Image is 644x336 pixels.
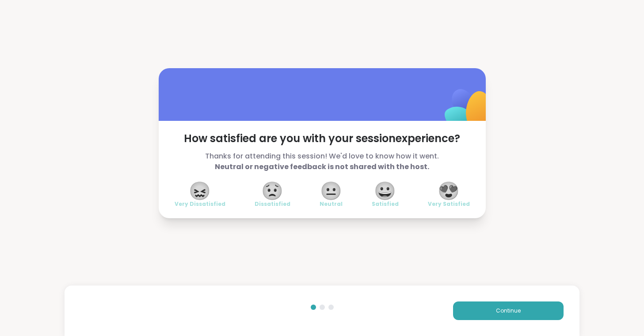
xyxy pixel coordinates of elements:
[175,131,470,146] span: How satisfied are you with your session experience?
[175,151,470,172] span: Thanks for attending this session! We'd love to know how it went.
[372,201,399,208] span: Satisfied
[496,307,521,315] span: Continue
[374,183,396,199] span: 😀
[189,183,211,199] span: 😖
[255,201,290,208] span: Dissatisfied
[438,183,460,199] span: 😍
[424,66,512,154] img: ShareWell Logomark
[320,183,342,199] span: 😐
[175,201,225,208] span: Very Dissatisfied
[261,183,283,199] span: 😟
[453,301,564,320] button: Continue
[428,201,470,208] span: Very Satisfied
[215,162,429,172] b: Neutral or negative feedback is not shared with the host.
[320,201,343,208] span: Neutral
